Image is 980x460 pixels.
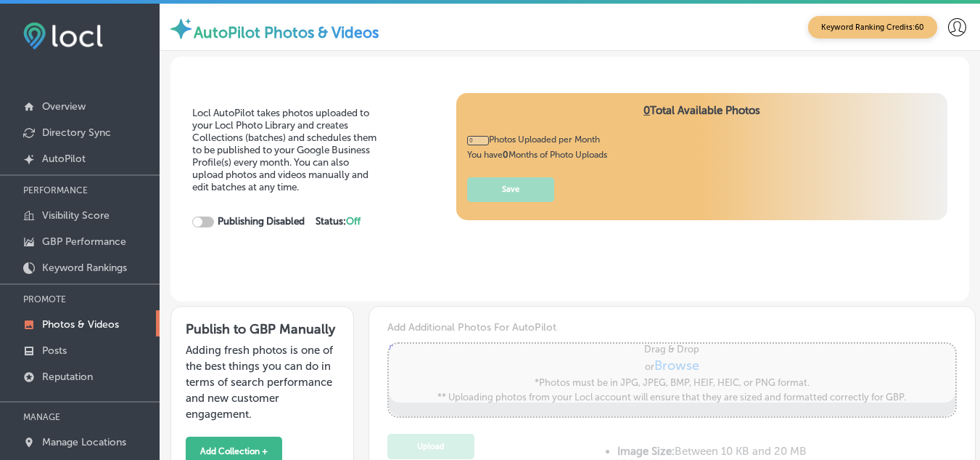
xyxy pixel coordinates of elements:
[168,16,194,41] img: autopilot-icon
[808,16,937,39] span: Keyword Ranking Credits: 60
[194,23,379,41] label: AutoPilot Photos & Videos
[467,136,489,145] input: 10
[42,318,119,331] p: Photos & Videos
[218,215,305,227] strong: Publishing Disabled
[42,344,67,357] p: Posts
[42,209,110,222] p: Visibility Score
[186,321,339,337] h3: Publish to GBP Manually
[42,436,126,448] p: Manage Locations
[42,371,93,383] p: Reputation
[467,104,936,134] h4: Total Available Photos
[316,215,361,227] strong: Status:
[467,150,607,160] span: You have Months of Photo Uploads
[467,177,554,203] button: Save
[42,126,111,139] p: Directory Sync
[42,153,86,165] p: AutoPilot
[42,235,126,248] p: GBP Performance
[192,107,381,193] p: Locl AutoPilot takes photos uploaded to your Locl Photo Library and creates Collections (batches)...
[23,23,103,49] img: fda3e92497d09a02dc62c9cd864e3231.png
[467,134,607,145] div: Photos Uploaded per Month
[643,104,650,117] span: 0
[503,150,508,160] b: 0
[346,215,361,227] span: Off
[42,100,86,113] p: Overview
[42,262,127,274] p: Keyword Rankings
[186,342,339,422] p: Adding fresh photos is one of the best things you can do in terms of search performance and new c...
